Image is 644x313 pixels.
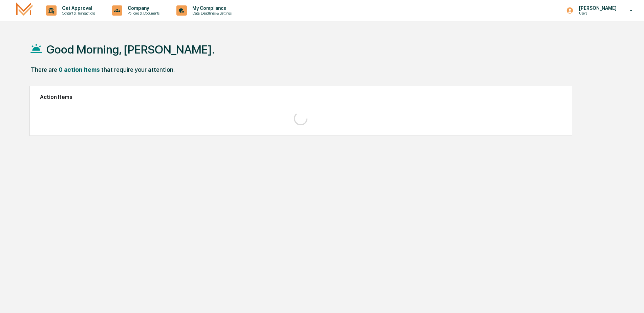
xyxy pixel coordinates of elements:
[122,5,163,11] p: Company
[574,11,620,16] p: Users
[57,11,99,16] p: Content & Transactions
[122,11,163,16] p: Policies & Documents
[187,5,235,11] p: My Compliance
[187,11,235,16] p: Data, Deadlines & Settings
[101,66,175,73] div: that require your attention.
[574,5,620,11] p: [PERSON_NAME]
[31,66,57,73] div: There are
[40,94,562,100] h2: Action Items
[16,2,33,18] img: logo
[59,66,100,73] div: 0 action items
[46,43,215,56] h1: Good Morning, [PERSON_NAME].
[57,5,99,11] p: Get Approval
